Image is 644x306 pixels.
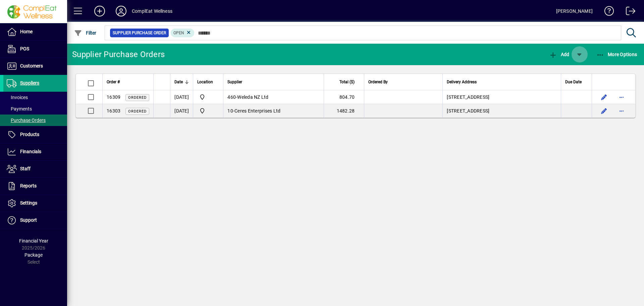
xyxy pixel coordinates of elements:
span: Filter [74,30,97,36]
span: Ordered By [368,78,388,86]
span: Purchase Orders [7,118,46,123]
span: Invoices [7,95,28,100]
button: More options [616,105,627,116]
td: [DATE] [170,90,193,104]
a: POS [3,41,67,57]
span: 10 [227,108,233,114]
span: More Options [596,52,637,57]
span: Customers [20,63,43,69]
span: Financials [20,149,41,154]
button: Add [89,5,110,17]
div: Date [174,78,189,86]
a: Knowledge Base [599,1,614,23]
span: Support [20,217,37,223]
td: 1482.28 [324,104,364,118]
span: Location [197,78,213,86]
span: POS [20,46,29,51]
a: Payments [3,103,67,115]
div: ComplEat Wellness [132,6,172,16]
a: Products [3,126,67,143]
span: Total ($) [339,78,355,86]
a: Staff [3,161,67,177]
span: Delivery Address [447,78,477,86]
button: Profile [110,5,132,17]
a: Financials [3,143,67,160]
a: Settings [3,195,67,212]
button: Edit [599,92,609,102]
span: Ordered [128,109,147,114]
span: Ceres Enterprises Ltd [234,108,280,114]
td: [STREET_ADDRESS] [442,104,561,118]
div: Ordered By [368,78,438,86]
span: 16309 [107,94,120,100]
td: [STREET_ADDRESS] [442,90,561,104]
div: Supplier [227,78,320,86]
button: More Options [595,48,639,60]
span: Settings [20,200,37,206]
span: Due Date [565,78,582,86]
span: Home [20,29,33,34]
td: - [223,90,324,104]
span: Weleda NZ Ltd [237,94,268,100]
div: Supplier Purchase Orders [72,49,165,60]
a: Home [3,24,67,40]
span: Supplier [227,78,242,86]
div: Due Date [565,78,588,86]
span: 460 [227,94,236,100]
span: Supplier Purchase Order [113,30,166,36]
span: Ordered [128,95,147,100]
div: Total ($) [328,78,361,86]
span: ComplEat Wellness [197,107,219,115]
span: Package [24,252,43,258]
span: Products [20,132,39,137]
span: Suppliers [20,80,39,86]
span: Open [173,31,184,35]
span: 16303 [107,108,120,114]
div: Order # [107,78,149,86]
td: 804.70 [324,90,364,104]
button: Add [547,48,571,60]
a: Invoices [3,92,67,103]
button: Edit [599,105,609,116]
span: Financial Year [19,238,48,244]
span: Staff [20,166,31,171]
div: Location [197,78,219,86]
span: Reports [20,183,37,188]
button: Filter [72,27,98,39]
mat-chip: Completion Status: Open [171,29,195,37]
span: ComplEat Wellness [197,93,219,101]
span: Order # [107,78,120,86]
span: Payments [7,106,32,112]
td: - [223,104,324,118]
a: Support [3,212,67,229]
a: Logout [621,1,636,23]
span: Date [174,78,183,86]
div: [PERSON_NAME] [556,6,593,16]
a: Reports [3,178,67,194]
td: [DATE] [170,104,193,118]
a: Customers [3,58,67,75]
a: Purchase Orders [3,115,67,126]
span: Add [549,52,569,57]
button: More options [616,92,627,102]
